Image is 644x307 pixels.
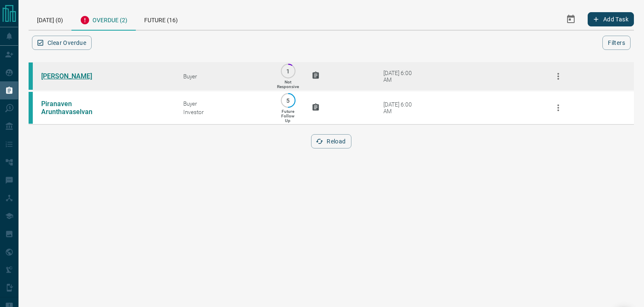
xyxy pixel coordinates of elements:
[29,8,71,30] div: [DATE] (0)
[602,36,631,50] button: Filters
[277,80,299,89] p: Not Responsive
[183,109,264,115] div: Investor
[285,97,291,104] p: 5
[32,36,92,50] button: Clear Overdue
[311,134,351,148] button: Reload
[285,68,291,74] p: 1
[183,73,264,80] div: Buyer
[588,12,634,26] button: Add Task
[71,8,136,31] div: Overdue (2)
[383,70,419,83] div: [DATE] 6:00 AM
[41,72,104,80] a: [PERSON_NAME]
[41,100,104,116] a: Piranaven Arunthavaselvan
[383,101,419,114] div: [DATE] 6:00 AM
[29,62,33,90] div: condos.ca
[29,92,33,124] div: condos.ca
[561,9,581,29] button: Select Date Range
[183,100,264,107] div: Buyer
[136,8,186,30] div: Future (16)
[281,109,294,123] p: Future Follow Up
